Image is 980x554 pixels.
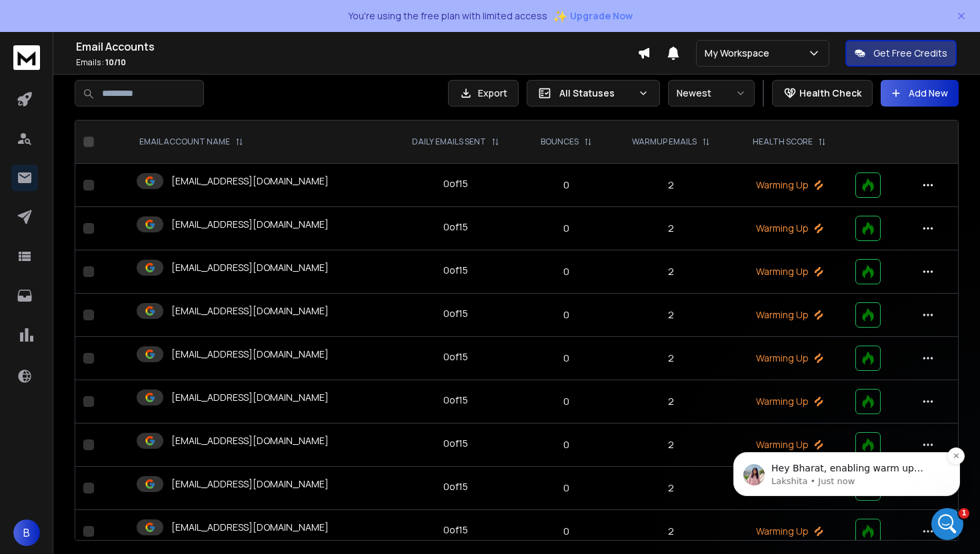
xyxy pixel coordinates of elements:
p: [EMAIL_ADDRESS][DOMAIN_NAME] [171,477,329,491]
td: 2 [611,423,732,467]
div: 0 of 15 [443,350,468,364]
p: 0 [530,438,603,451]
p: 0 [530,525,603,538]
p: 0 [530,352,603,365]
p: BOUNCES [541,137,579,147]
p: Health Check [799,87,861,100]
p: 0 [530,395,603,408]
td: 2 [611,294,732,337]
div: message notification from Lakshita, Just now. Hey Bharat, enabling warm up automatically starts w... [20,83,247,127]
div: 0 of 15 [443,523,468,537]
button: Get Free Credits [845,40,957,67]
button: Add New [881,80,959,107]
p: 0 [530,178,603,192]
p: 0 [530,222,603,235]
p: You're using the free plan with limited access [348,9,547,23]
td: 2 [611,510,732,553]
img: logo [13,45,40,70]
p: Warming Up [740,178,839,192]
button: B [13,519,40,546]
p: Emails : [76,57,637,68]
p: Hey Bharat, enabling warm up automatically starts warming up with our default settings, let me ch... [58,93,230,107]
button: Dismiss notification [234,79,251,96]
h1: Email Accounts [76,39,637,55]
button: ✨Upgrade Now [553,3,633,29]
p: [EMAIL_ADDRESS][DOMAIN_NAME] [171,304,329,318]
div: 0 of 15 [443,480,468,493]
p: Get Free Credits [873,47,947,60]
div: 0 of 15 [443,177,468,190]
p: 0 [530,308,603,322]
td: 2 [611,337,732,380]
p: [EMAIL_ADDRESS][DOMAIN_NAME] [171,174,329,188]
iframe: Intercom live chat [931,508,963,540]
div: 0 of 15 [443,437,468,450]
p: Warming Up [740,265,839,278]
div: 0 of 15 [443,394,468,407]
div: 0 of 15 [443,264,468,277]
p: [EMAIL_ADDRESS][DOMAIN_NAME] [171,391,329,404]
p: [EMAIL_ADDRESS][DOMAIN_NAME] [171,218,329,231]
p: 0 [530,265,603,278]
p: 0 [530,481,603,495]
button: Export [448,80,519,107]
p: Warming Up [740,308,839,322]
p: All Statuses [559,87,633,100]
p: Message from Lakshita, sent Just now [58,107,230,119]
div: 0 of 15 [443,220,468,234]
td: 2 [611,164,732,207]
button: Health Check [772,80,873,107]
p: HEALTH SCORE [753,137,813,147]
td: 2 [611,250,732,294]
span: ✨ [553,7,567,25]
p: [EMAIL_ADDRESS][DOMAIN_NAME] [171,348,329,361]
td: 2 [611,467,732,510]
button: Newest [668,80,755,107]
p: Warming Up [740,525,839,538]
div: 0 of 15 [443,307,468,320]
p: Warming Up [740,352,839,365]
span: 10 / 10 [105,57,126,68]
p: [EMAIL_ADDRESS][DOMAIN_NAME] [171,521,329,534]
span: Upgrade Now [570,9,633,23]
p: DAILY EMAILS SENT [412,137,486,147]
span: 1 [959,508,969,519]
img: Profile image for Lakshita [30,95,51,117]
td: 2 [611,380,732,423]
p: WARMUP EMAILS [632,137,697,147]
p: Warming Up [740,222,839,235]
td: 2 [611,207,732,250]
p: [EMAIL_ADDRESS][DOMAIN_NAME] [171,261,329,274]
iframe: Intercom notifications message [713,369,980,518]
div: EMAIL ACCOUNT NAME [139,137,243,147]
p: My Workspace [705,47,775,60]
p: [EMAIL_ADDRESS][DOMAIN_NAME] [171,434,329,447]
